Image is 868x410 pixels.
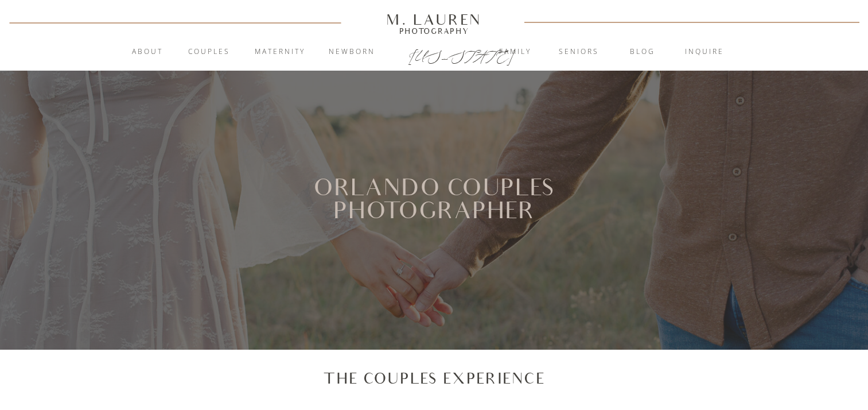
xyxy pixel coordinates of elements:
[408,47,461,61] a: [US_STATE]
[321,47,383,58] a: Newborn
[295,177,574,252] h1: Orlando Couples Photographer
[484,47,546,58] a: Family
[249,47,311,58] a: Maternity
[352,13,516,26] a: M. Lauren
[548,47,610,58] a: Seniors
[674,47,735,58] a: inquire
[612,47,674,58] a: blog
[126,47,170,58] a: About
[178,47,240,58] a: Couples
[382,28,487,34] a: Photography
[323,368,546,388] p: The Couples Experience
